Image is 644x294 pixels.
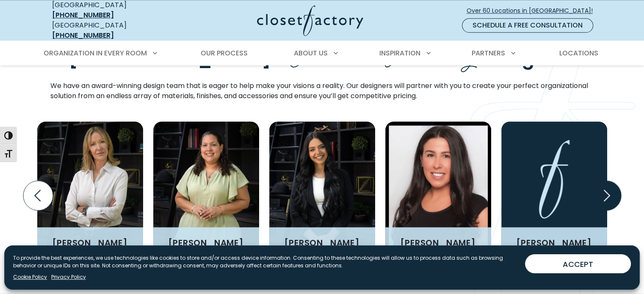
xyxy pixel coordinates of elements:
div: [GEOGRAPHIC_DATA] [52,20,175,41]
a: Privacy Policy [51,273,86,281]
a: [PHONE_NUMBER] [52,30,114,40]
a: [PHONE_NUMBER] [52,10,114,20]
h3: [PERSON_NAME] [513,239,595,247]
img: Taylor Reeves [501,121,607,269]
h3: [PERSON_NAME] [281,239,363,247]
h3: [PERSON_NAME] [397,239,479,247]
img: closet factory employee Skylar-Silverstein [269,121,375,269]
p: To provide the best experiences, we use technologies like cookies to store and/or access device i... [13,254,518,269]
a: Cookie Policy [13,273,47,281]
img: closet factory employee Sasha-Boyd [153,121,259,269]
a: Over 60 Locations in [GEOGRAPHIC_DATA]! [466,3,600,18]
span: We have an award-winning design team that is eager to help make your visions a reality. Our desig... [50,81,588,101]
h3: [PERSON_NAME] [165,239,247,247]
button: ACCEPT [525,254,631,273]
span: Inspiration [379,48,420,58]
button: Next slide [588,177,625,214]
nav: Primary Menu [38,41,607,65]
span: Locations [559,48,598,58]
span: Partners [472,48,505,58]
img: Closet Factory Logo [257,5,363,36]
span: Organization in Every Room [44,48,147,58]
button: Previous slide [20,177,56,214]
span: About Us [294,48,328,58]
img: Stephanie Milevski headshot Closet Factory Designer [385,121,491,269]
a: Schedule a Free Consultation [462,18,593,33]
span: Over 60 Locations in [GEOGRAPHIC_DATA]! [467,6,600,15]
span: Our Process [201,48,248,58]
img: Sallie Adams closet fcatory employeee [37,121,143,269]
h3: [PERSON_NAME] [49,239,131,247]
